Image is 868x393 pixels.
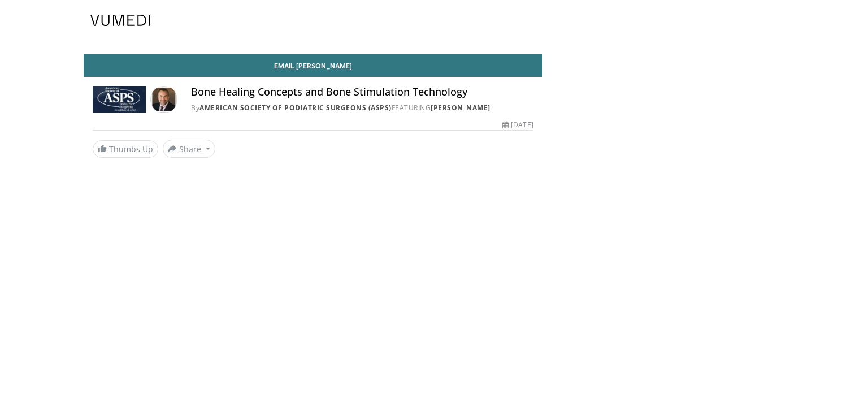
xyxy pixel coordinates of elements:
h4: Bone Healing Concepts and Bone Stimulation Technology [191,86,533,98]
a: Email [PERSON_NAME] [84,54,542,77]
a: [PERSON_NAME] [431,103,491,113]
img: VuMedi Logo [90,15,150,26]
img: Avatar [150,86,177,113]
button: Share [163,140,215,158]
a: Thumbs Up [93,140,158,158]
div: [DATE] [502,120,533,130]
a: American Society of Podiatric Surgeons (ASPS) [199,103,392,113]
div: By FEATURING [191,103,533,113]
img: American Society of Podiatric Surgeons (ASPS) [93,86,146,113]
